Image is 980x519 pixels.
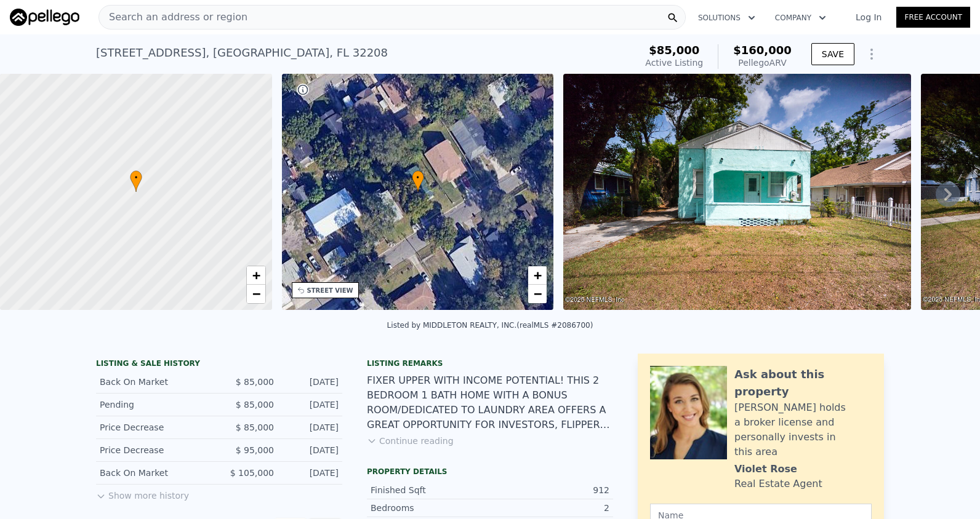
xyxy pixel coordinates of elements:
[252,267,260,283] span: +
[859,42,884,66] button: Show Options
[367,373,613,432] div: FIXER UPPER WITH INCOME POTENTIAL! THIS 2 BEDROOM 1 BATH HOME WITH A BONUS ROOM/DEDICATED TO LAUN...
[765,7,836,29] button: Company
[99,10,247,25] span: Search an address or region
[367,467,613,477] div: Property details
[284,376,339,388] div: [DATE]
[371,484,490,496] div: Finished Sqft
[534,267,542,283] span: +
[649,44,699,57] span: $85,000
[490,484,609,496] div: 912
[733,44,792,57] span: $160,000
[236,377,274,387] span: $ 85,000
[230,468,274,478] span: $ 105,000
[734,400,872,459] div: [PERSON_NAME] holds a broker license and personally invests in this area
[412,172,424,183] span: •
[284,398,339,411] div: [DATE]
[100,376,209,388] div: Back On Market
[236,400,274,410] span: $ 85,000
[96,485,189,502] button: Show more history
[528,266,547,285] a: Zoom in
[100,398,209,411] div: Pending
[733,57,792,69] div: Pellego ARV
[367,435,454,447] button: Continue reading
[284,444,339,456] div: [DATE]
[284,421,339,434] div: [DATE]
[252,286,260,301] span: −
[534,286,542,301] span: −
[528,285,547,303] a: Zoom out
[236,445,274,455] span: $ 95,000
[734,477,822,491] div: Real Estate Agent
[247,266,265,285] a: Zoom in
[236,422,274,432] span: $ 85,000
[734,366,872,400] div: Ask about this property
[100,444,209,456] div: Price Decrease
[100,467,209,479] div: Back On Market
[100,421,209,434] div: Price Decrease
[645,58,703,68] span: Active Listing
[130,172,142,183] span: •
[10,9,79,26] img: Pellego
[367,359,613,368] div: Listing remarks
[387,321,593,330] div: Listed by MIDDLETON REALTY, INC. (realMLS #2086700)
[896,7,970,28] a: Free Account
[841,11,896,23] a: Log In
[247,285,265,303] a: Zoom out
[490,502,609,514] div: 2
[412,170,424,192] div: •
[96,359,342,371] div: LISTING & SALE HISTORY
[811,43,854,65] button: SAVE
[563,74,911,310] img: Sale: 158160619 Parcel: 34246592
[284,467,339,479] div: [DATE]
[307,286,353,295] div: STREET VIEW
[371,502,490,514] div: Bedrooms
[688,7,765,29] button: Solutions
[734,462,797,477] div: Violet Rose
[96,44,388,61] div: [STREET_ADDRESS] , [GEOGRAPHIC_DATA] , FL 32208
[130,170,142,192] div: •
